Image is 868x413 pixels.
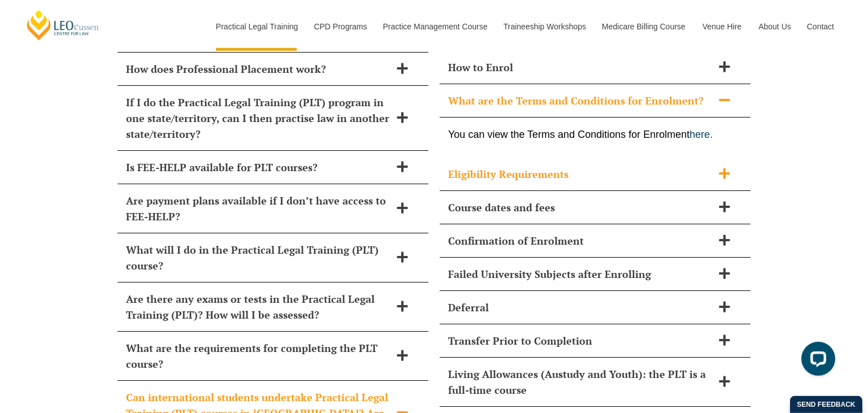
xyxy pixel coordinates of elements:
[448,59,713,75] h2: How to Enrol
[207,2,306,51] a: Practical Legal Training
[593,2,694,51] a: Medicare Billing Course
[126,193,390,224] h2: Are payment plans available if I don’t have access to FEE-HELP?
[792,337,840,385] iframe: LiveChat chat widget
[448,233,713,249] h2: Confirmation of Enrolment
[375,2,495,51] a: Practice Management Course
[448,199,713,215] h2: Course dates and fees
[448,166,713,182] h2: Eligibility Requirements
[126,61,390,77] h2: How does Professional Placement work?
[25,9,101,41] a: [PERSON_NAME] Centre for Law
[126,242,390,273] h2: What will I do in the Practical Legal Training (PLT) course?
[689,129,713,140] a: here.
[798,2,843,51] a: Contact
[126,94,390,142] h2: If I do the Practical Legal Training (PLT) program in one state/territory, can I then practise la...
[448,299,713,315] h2: Deferral
[126,159,390,175] h2: Is FEE-HELP available for PLT courses?
[448,366,713,398] h2: Living Allowances (Austudy and Youth): the PLT is a full-time course
[495,2,593,51] a: Traineeship Workshops
[305,2,374,51] a: CPD Programs
[448,126,742,144] p: You can view the Terms and Conditions for Enrolment
[750,2,798,51] a: About Us
[448,333,713,349] h2: Transfer Prior to Completion
[126,340,390,372] h2: What are the requirements for completing the PLT course?
[448,266,713,282] h2: Failed University Subjects after Enrolling
[694,2,750,51] a: Venue Hire
[448,93,713,108] h2: What are the Terms and Conditions for Enrolment?
[126,291,390,323] h2: Are there any exams or tests in the Practical Legal Training (PLT)? How will I be assessed?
